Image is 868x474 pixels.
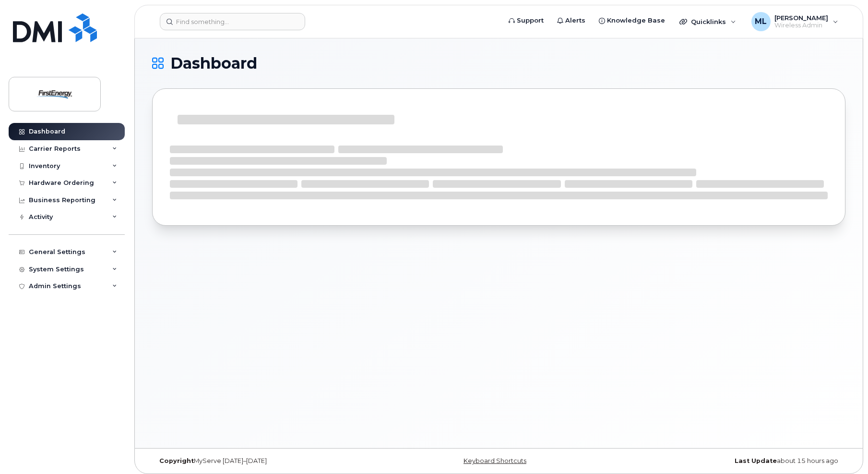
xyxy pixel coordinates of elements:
strong: Last Update [735,457,777,464]
div: MyServe [DATE]–[DATE] [152,457,383,465]
a: Keyboard Shortcuts [464,457,526,464]
span: Dashboard [170,56,257,71]
div: about 15 hours ago [614,457,845,465]
strong: Copyright [159,457,194,464]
